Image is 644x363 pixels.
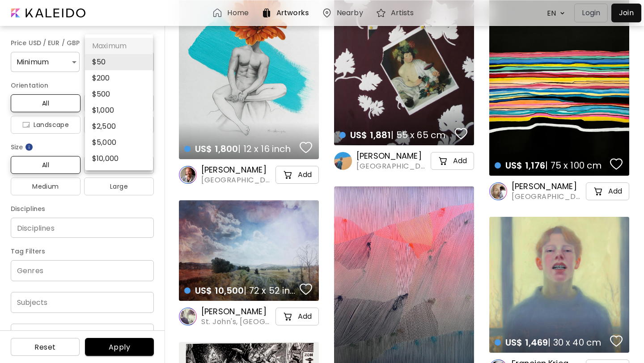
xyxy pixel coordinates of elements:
li: $ 200 [85,70,153,86]
li: $ 500 [85,86,153,102]
li: $ 1,000 [85,102,153,118]
li: $ 2,500 [85,118,153,135]
li: $ 50 [85,54,153,70]
li: $ 5,000 [85,135,153,151]
li: $ 10,000 [85,151,153,167]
